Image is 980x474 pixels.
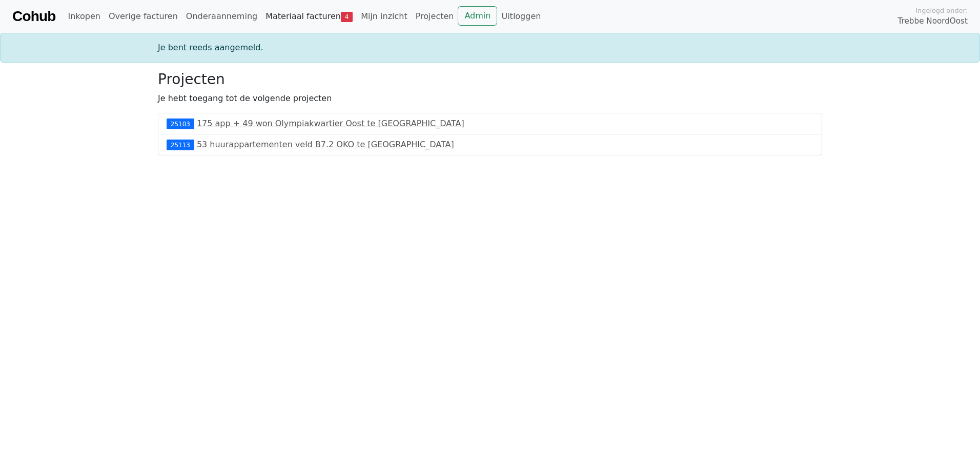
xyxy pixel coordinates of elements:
[12,4,55,29] a: Cohub
[412,6,458,27] a: Projecten
[197,118,464,128] a: 175 app + 49 won Olympiakwartier Oost te [GEOGRAPHIC_DATA]
[182,6,261,27] a: Onderaanneming
[64,6,104,27] a: Inkopen
[167,140,194,150] div: 25113
[197,140,454,149] a: 53 huurappartementen veld B7.2 OKO te [GEOGRAPHIC_DATA]
[158,92,822,105] p: Je hebt toegang tot de volgende projecten
[152,42,828,54] div: Je bent reeds aangemeld.
[357,6,412,27] a: Mijn inzicht
[497,6,545,27] a: Uitloggen
[341,12,353,22] span: 4
[261,6,357,27] a: Materiaal facturen4
[915,6,968,15] span: Ingelogd onder:
[458,6,497,26] a: Admin
[105,6,182,27] a: Overige facturen
[158,71,822,88] h3: Projecten
[167,118,194,129] div: 25103
[898,15,968,27] span: Trebbe NoordOost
